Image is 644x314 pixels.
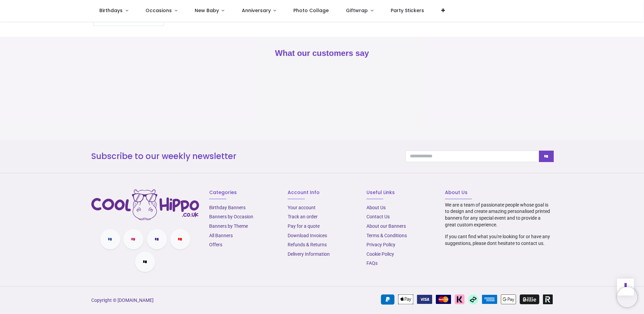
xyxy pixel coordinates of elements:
[366,260,378,266] a: FAQs
[242,7,271,14] span: Anniversary
[468,294,478,305] img: Afterpay Clearpay
[209,214,253,219] a: Banners by Occasion
[482,295,497,304] img: American Express
[91,297,154,303] a: Copyright © [DOMAIN_NAME]
[288,251,330,257] a: Delivery Information
[209,205,246,210] a: Birthday Banners
[346,7,368,14] span: Giftwrap
[417,295,432,304] img: VISA
[209,189,278,196] h6: Categories
[99,7,123,14] span: Birthdays
[91,151,395,162] h3: Subscribe to our weekly newsletter
[366,223,406,229] a: About our Banners
[91,48,553,59] h2: What our customers say
[436,295,451,304] img: MasterCard
[293,7,329,14] span: Photo Collage
[288,189,356,196] h6: Account Info
[366,214,390,219] a: Contact Us
[445,202,553,228] p: We are a team of passionate people whose goal is to design and create amazing personalised printe...
[288,233,327,238] a: Download Invoices
[366,233,407,238] a: Terms & Conditions
[366,189,435,196] h6: Useful Links
[209,223,248,229] a: Banners by Theme
[398,294,413,304] img: Apple Pay
[391,7,424,14] span: Party Stickers
[195,7,219,14] span: New Baby
[381,294,394,305] img: PayPal
[445,233,553,247] p: If you cant find what you're looking for or have any suggestions, please dont hesitate to contact...
[288,242,327,247] a: Refunds & Returns
[288,214,318,219] a: Track an order
[445,189,553,196] h6: About Us
[366,251,394,257] a: Cookie Policy
[455,294,464,304] img: Klarna
[146,7,172,14] span: Occasions
[501,294,516,304] img: Google Pay
[209,242,222,247] a: Offers
[366,242,395,247] a: Privacy Policy
[543,294,553,304] img: Revolut Pay
[209,233,233,238] a: All Banners
[288,223,320,229] a: Pay for a quote
[520,294,539,304] img: Billie
[288,205,316,210] a: Your account
[617,287,637,307] iframe: Brevo live chat
[366,205,386,210] a: About Us​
